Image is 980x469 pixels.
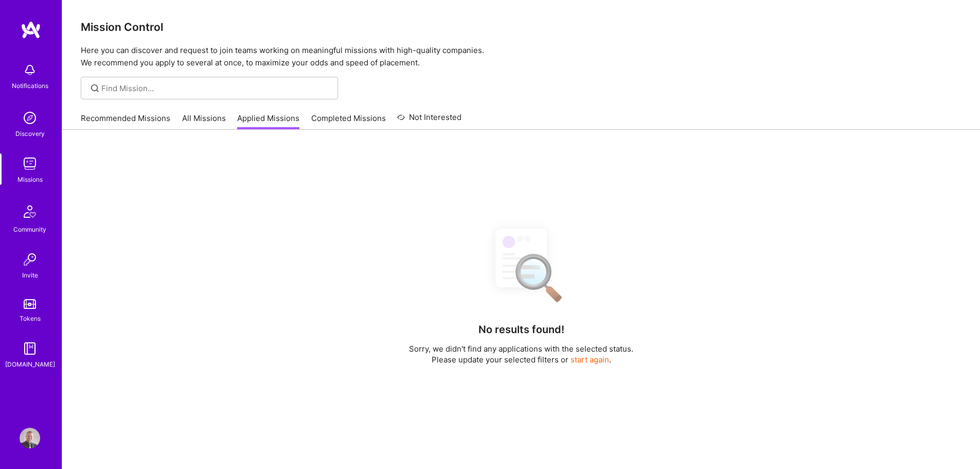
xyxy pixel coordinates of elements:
[15,128,45,139] div: Discovery
[311,113,386,130] a: Completed Missions
[397,111,461,130] a: Not Interested
[237,113,299,130] a: Applied Missions
[409,354,633,365] p: Please update your selected filters or .
[17,428,43,448] a: User Avatar
[101,83,330,94] input: Find Mission...
[17,199,42,224] img: Community
[89,82,101,94] i: icon SearchGrey
[478,323,564,336] h4: No results found!
[20,249,40,270] img: Invite
[571,354,609,365] button: start again
[20,338,40,359] img: guide book
[12,80,48,91] div: Notifications
[20,428,40,448] img: User Avatar
[81,113,170,130] a: Recommended Missions
[409,343,633,354] p: Sorry, we didn't find any applications with the selected status.
[182,113,226,130] a: All Missions
[81,21,961,33] h3: Mission Control
[20,60,40,80] img: bell
[20,108,40,128] img: discovery
[24,299,36,309] img: tokens
[20,313,41,324] div: Tokens
[5,359,55,370] div: [DOMAIN_NAME]
[81,44,961,69] p: Here you can discover and request to join teams working on meaningful missions with high-quality ...
[477,219,565,309] img: No Results
[21,21,41,39] img: logo
[22,270,38,281] div: Invite
[13,224,46,235] div: Community
[20,153,40,174] img: teamwork
[17,174,43,185] div: Missions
